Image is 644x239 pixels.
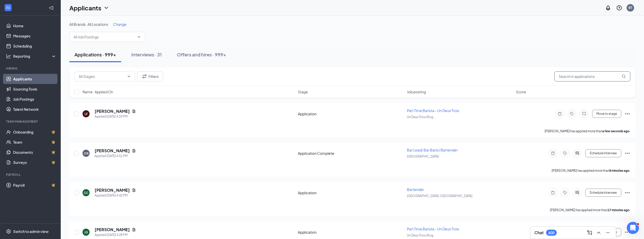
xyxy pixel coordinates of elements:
svg: WorkstreamLogo [6,5,11,10]
div: 600 [548,231,554,235]
div: CC [84,191,88,195]
svg: Document [132,109,136,113]
svg: Note [550,151,556,155]
svg: Settings [6,229,11,234]
h5: [PERSON_NAME] [95,187,130,193]
svg: Minimize [605,230,611,236]
span: Job posting [407,89,426,94]
div: Switch to admin view [13,229,49,234]
a: Talent Network [13,104,56,114]
input: Search in applications [554,71,630,81]
svg: ChevronDown [137,35,141,39]
a: SurveysCrown [13,157,56,167]
iframe: Intercom live chat [627,222,639,234]
a: Sourcing Tools [13,84,56,94]
input: All Job Postings [74,34,135,40]
b: a few seconds ago [602,129,630,133]
div: Reporting [13,54,57,59]
div: JG [84,230,88,234]
svg: ComposeMessage [587,230,593,236]
span: [GEOGRAPHIC_DATA] [407,155,439,158]
svg: Collapse [49,5,54,10]
button: ComposeMessage [586,229,594,237]
h1: Applicants [69,4,101,12]
svg: ActiveChat [574,191,580,195]
div: Payroll [6,172,55,177]
b: 17 minutes ago [608,208,630,212]
div: Application [298,190,404,195]
button: Schedule Interview [585,189,621,197]
span: Name · Applied On [82,89,113,94]
span: Score [516,89,526,94]
svg: ChevronDown [103,5,109,11]
svg: Tag [562,191,568,195]
a: TeamCrown [13,137,56,147]
h5: [PERSON_NAME] [95,108,130,114]
div: Offers and hires · 999+ [177,51,226,58]
svg: ChevronDown [127,74,131,78]
p: [PERSON_NAME] has applied more than . [545,129,630,133]
svg: MagnifyingGlass [622,74,626,78]
svg: Notifications [605,5,611,11]
button: Move to stage [592,110,621,118]
div: LF [85,112,88,116]
svg: Analysis [6,54,11,59]
div: Application [298,111,404,116]
input: All Stages [79,74,125,79]
svg: Filter [141,73,148,79]
svg: QuestionInfo [616,5,622,11]
div: BT [629,6,632,10]
button: Minimize [604,229,612,237]
h5: [PERSON_NAME] [95,148,130,154]
a: Job Postings [13,94,56,104]
svg: Document [132,149,136,153]
svg: Document [132,228,136,232]
div: Applied [DATE] 4:51 PM [95,154,136,159]
span: Change [113,22,127,27]
a: Home [13,21,56,31]
button: ChevronUp [595,229,603,237]
div: Application Complete [298,151,404,156]
p: [PERSON_NAME] has applied more than . [552,168,630,173]
span: Un Deux Trois (Rog ... [407,115,436,119]
h5: [PERSON_NAME] [95,227,130,232]
svg: ChatInactive [581,112,587,116]
h3: Chat [534,230,544,235]
span: Stage [298,89,308,94]
svg: Ellipses [624,111,630,117]
span: Bartender [407,187,424,192]
span: [GEOGRAPHIC_DATA], [GEOGRAPHIC_DATA] [407,194,472,198]
svg: Document [132,188,136,192]
svg: Tag [569,112,575,116]
a: Applicants [13,74,56,84]
div: Application [298,230,404,235]
b: 8 minutes ago [609,169,630,172]
span: Part Time Barista – Un Deux Trois [407,108,459,113]
div: Applied [DATE] 4:28 PM [95,232,136,237]
svg: Ellipses [624,150,630,156]
a: PayrollCrown [13,180,56,190]
span: Bar Lead/ Bar Back/ Bartender [407,148,458,152]
span: Part Time Barista – Un Deux Trois [407,227,459,231]
p: [PERSON_NAME] has applied more than . [550,208,630,212]
div: Interviews · 31 [131,51,162,58]
a: Messages [13,31,56,41]
svg: Ellipses [624,229,630,235]
div: OR [84,151,89,156]
button: Filter Filters [137,71,163,81]
svg: Note [550,191,556,195]
svg: Tag [562,151,568,155]
svg: Note [557,112,563,116]
svg: ActiveChat [574,151,580,155]
a: Scheduling [13,41,56,51]
div: Applications · 999+ [74,51,116,58]
span: Un Deux Trois (Rog ... [407,233,436,237]
div: Applied [DATE] 4:42 PM [95,193,136,198]
svg: Ellipses [624,190,630,196]
svg: ChevronUp [596,230,602,236]
a: DocumentsCrown [13,147,56,157]
div: Hiring [6,66,55,71]
span: All Brands · All Locations [69,22,108,27]
a: OnboardingCrown [13,127,56,137]
div: Team Management [6,119,55,124]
